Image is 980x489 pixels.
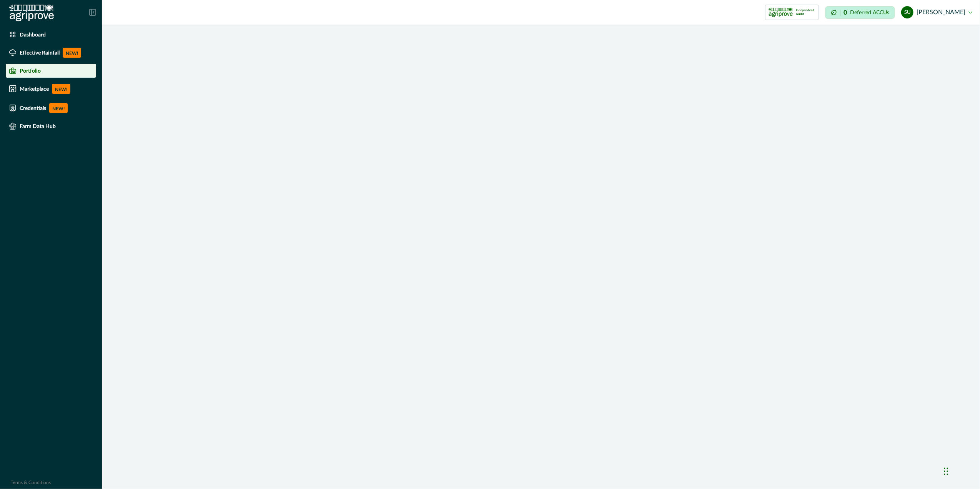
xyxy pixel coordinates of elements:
p: Dashboard [20,32,46,38]
a: CredentialsNEW! [6,100,96,116]
p: Effective Rainfall [20,50,60,56]
p: Marketplace [20,86,49,92]
p: 0 [844,10,847,16]
img: Logo [9,5,54,22]
p: Deferred ACCUs [850,10,889,15]
a: Dashboard [6,28,96,42]
a: MarketplaceNEW! [6,81,96,97]
a: Portfolio [6,64,96,78]
p: Farm Data Hub [20,123,56,129]
p: Independent Audit [796,8,815,16]
button: stuart upton[PERSON_NAME] [901,3,972,22]
img: certification logo [769,6,793,18]
iframe: Chat Widget [942,452,980,489]
p: Portfolio [20,68,41,74]
p: NEW! [63,48,81,58]
button: certification logoIndependent Audit [765,5,819,20]
p: NEW! [52,84,70,94]
p: NEW! [49,103,68,113]
a: Farm Data Hub [6,119,96,133]
div: Drag [944,460,948,483]
a: Terms & Conditions [11,480,51,485]
a: Effective RainfallNEW! [6,45,96,61]
p: Credentials [20,105,46,111]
